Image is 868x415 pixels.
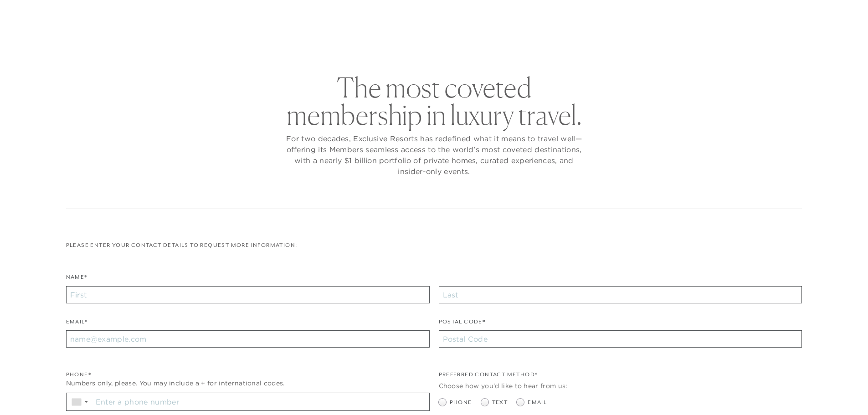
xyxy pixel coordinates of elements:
[66,330,430,348] input: name@example.com
[67,393,92,410] div: Country Code Selector
[439,330,802,348] input: Postal Code
[528,398,547,407] span: Email
[439,286,802,303] input: Last
[439,370,538,384] legend: Preferred Contact Method*
[83,399,89,405] span: ▼
[66,370,430,379] div: Phone*
[483,29,539,56] a: Community
[66,318,87,331] label: Email*
[36,10,76,18] a: Get Started
[329,29,399,56] a: The Collection
[66,286,430,303] input: First
[66,273,87,286] label: Name*
[763,10,808,18] a: Member Login
[413,29,469,56] a: Membership
[492,398,508,407] span: Text
[66,379,430,388] div: Numbers only, please. You may include a + for international codes.
[439,318,486,331] label: Postal Code*
[439,381,802,391] div: Choose how you'd like to hear from us:
[284,133,585,177] p: For two decades, Exclusive Resorts has redefined what it means to travel well—offering its Member...
[92,393,429,410] input: Enter a phone number
[284,74,585,128] h2: The most coveted membership in luxury travel.
[66,241,802,250] p: Please enter your contact details to request more information:
[450,398,472,407] span: Phone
